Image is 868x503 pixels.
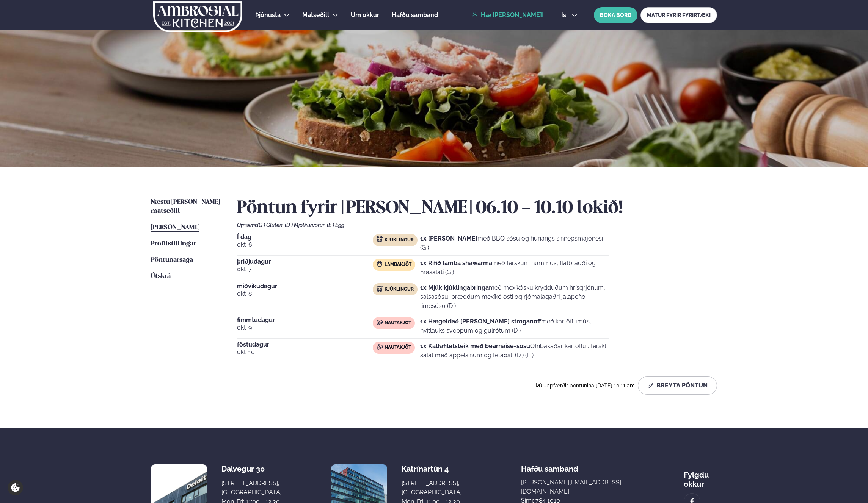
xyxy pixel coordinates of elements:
[237,317,373,323] span: fimmtudagur
[302,11,329,19] span: Matseðill
[420,318,541,325] strong: 1x Hægeldað [PERSON_NAME] stroganoff
[237,348,373,357] span: okt. 10
[420,259,609,277] p: með ferskum hummus, flatbrauði og hrásalati (G )
[152,1,243,32] img: logo
[521,458,578,473] span: Hafðu samband
[151,273,171,280] span: Útskrá
[402,464,462,473] div: Katrínartún 4
[377,261,383,267] img: Lamb.svg
[302,11,329,20] a: Matseðill
[237,198,717,219] h2: Pöntun fyrir [PERSON_NAME] 06.10 - 10.10 lokið!
[237,259,373,265] span: þriðjudagur
[640,7,717,23] a: MATUR FYRIR FYRIRTÆKI
[472,12,544,19] a: Hæ [PERSON_NAME]!
[392,11,438,20] a: Hafðu samband
[237,222,717,228] div: Ofnæmi:
[221,479,282,497] div: [STREET_ADDRESS], [GEOGRAPHIC_DATA]
[237,234,373,240] span: Í dag
[237,323,373,332] span: okt. 9
[420,342,609,360] p: Ofnbakaðar kartöflur, ferskt salat með appelsínum og fetaosti (D ) (E )
[151,198,222,216] a: Næstu [PERSON_NAME] matseðill
[392,11,438,19] span: Hafðu samband
[377,286,383,292] img: chicken.svg
[237,283,373,289] span: miðvikudagur
[385,345,411,351] span: Nautakjöt
[594,7,637,23] button: BÓKA BORÐ
[237,342,373,348] span: föstudagur
[521,478,625,496] a: [PERSON_NAME][EMAIL_ADDRESS][DOMAIN_NAME]
[151,224,199,231] span: [PERSON_NAME]
[638,376,717,395] button: Breyta Pöntun
[402,479,462,497] div: [STREET_ADDRESS], [GEOGRAPHIC_DATA]
[255,11,281,19] span: Þjónusta
[285,222,327,228] span: (D ) Mjólkurvörur ,
[420,342,530,350] strong: 1x Kalfafiletsteik með béarnaise-sósu
[385,237,414,243] span: Kjúklingur
[385,320,411,326] span: Nautakjöt
[151,257,193,263] span: Pöntunarsaga
[151,272,171,281] a: Útskrá
[420,317,609,335] p: með kartöflumús, hvítlauks sveppum og gulrótum (D )
[237,289,373,298] span: okt. 8
[151,199,220,214] span: Næstu [PERSON_NAME] matseðill
[420,234,609,252] p: með BBQ sósu og hunangs sinnepsmajónesi (G )
[237,265,373,274] span: okt. 7
[237,240,373,249] span: okt. 6
[385,262,411,268] span: Lambakjöt
[327,222,344,228] span: (E ) Egg
[255,11,281,20] a: Þjónusta
[684,464,717,489] div: Fylgdu okkur
[420,235,477,242] strong: 1x [PERSON_NAME]
[377,344,383,350] img: beef.svg
[151,239,196,248] a: Prófílstillingar
[257,222,285,228] span: (G ) Glúten ,
[561,12,568,18] span: is
[351,11,379,19] span: Um okkur
[420,284,489,291] strong: 1x Mjúk kjúklingabringa
[555,12,584,18] button: is
[420,283,609,311] p: með mexíkósku krydduðum hrísgrjónum, salsasósu, bræddum mexíkó osti og rjómalagaðri jalapeño-lime...
[151,223,199,232] a: [PERSON_NAME]
[8,480,23,495] a: Cookie settings
[420,259,492,267] strong: 1x Rifið lamba shawarma
[377,319,383,325] img: beef.svg
[385,286,414,292] span: Kjúklingur
[351,11,379,20] a: Um okkur
[221,464,282,473] div: Dalvegur 30
[536,383,635,389] span: Þú uppfærðir pöntunina [DATE] 10:11 am
[151,256,193,265] a: Pöntunarsaga
[377,236,383,242] img: chicken.svg
[151,241,196,247] span: Prófílstillingar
